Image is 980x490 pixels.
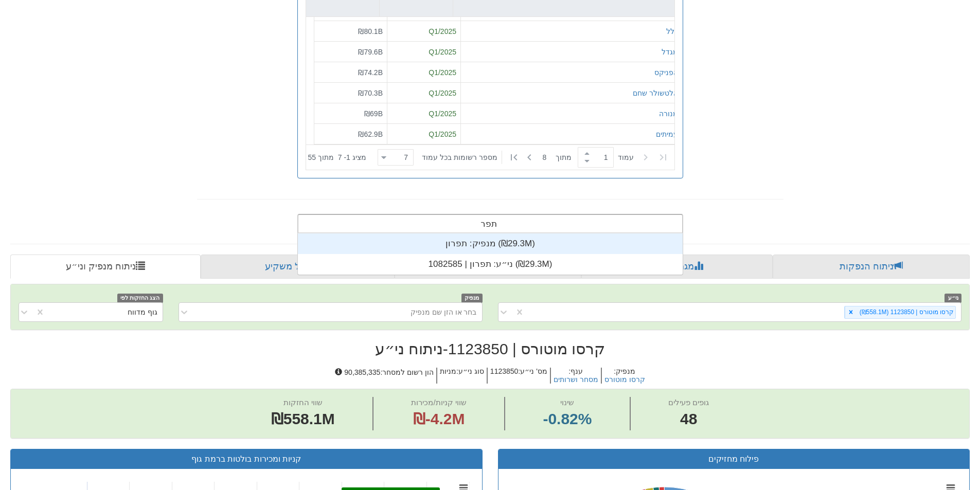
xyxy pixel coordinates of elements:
span: שינוי [560,398,574,407]
h5: סוג ני״ע : מניות [436,368,487,384]
button: מגדל [662,46,678,57]
h5: מס' ני״ע : 1123850 [487,368,550,384]
div: ₪69B [318,108,383,118]
span: 48 [668,408,709,430]
span: ₪558.1M [271,410,335,427]
button: הפניקס [654,67,678,77]
span: שווי החזקות [283,398,323,407]
div: גוף מדווח [128,307,157,317]
div: ני״ע: ‏תפרון | 1082585 ‎(₪29.3M)‎ [298,254,683,275]
div: ₪79.6B [318,46,383,57]
a: פרופיל משקיע [201,255,394,279]
span: -0.82% [543,408,592,430]
button: אלטשולר שחם [633,87,678,98]
div: ‏ מתוך [373,146,672,169]
span: מנפיק [461,294,483,302]
div: מנפיק: ‏תפרון ‎(₪29.3M)‎ [298,233,683,254]
div: בחר או הזן שם מנפיק [411,307,477,317]
div: ₪80.1B [318,26,383,36]
span: ‏מספר רשומות בכל עמוד [422,152,497,162]
h2: קרסו מוטורס | 1123850 - ניתוח ני״ע [10,340,970,357]
button: קרסו מוטורס [604,376,645,384]
span: ני״ע [945,294,961,302]
div: ₪62.9B [318,129,383,139]
button: מנורה [659,108,678,118]
h3: קניות ומכירות בולטות ברמת גוף [19,455,474,464]
span: ‏עמוד [618,152,634,162]
h5: מנפיק : [601,368,648,384]
span: 8 [543,152,556,162]
span: שווי קניות/מכירות [411,398,466,407]
div: grid [298,233,683,275]
div: Q1/2025 [391,26,456,36]
div: Q1/2025 [391,46,456,57]
button: כלל [666,26,678,36]
div: Q1/2025 [391,87,456,98]
h5: ענף : [550,368,601,384]
div: Q1/2025 [391,67,456,77]
button: מסחר ושרותים [554,376,598,384]
div: ₪70.3B [318,87,383,98]
div: קרסו מוטורס | 1123850 (₪558.1M) [857,306,955,318]
h5: הון רשום למסחר : 90,385,335 [332,368,436,384]
div: Q1/2025 [391,108,456,118]
div: Q1/2025 [391,129,456,139]
div: ‏מציג 1 - 7 ‏ מתוך 55 [308,146,366,169]
h3: פילוח מחזיקים [506,455,962,464]
span: הצג החזקות לפי [117,294,163,302]
button: עמיתים [656,129,678,139]
a: ניתוח הנפקות [773,255,970,279]
span: ₪-4.2M [413,410,465,427]
div: ₪74.2B [318,67,383,77]
span: גופים פעילים [668,398,709,407]
a: ניתוח מנפיק וני״ע [10,255,201,279]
